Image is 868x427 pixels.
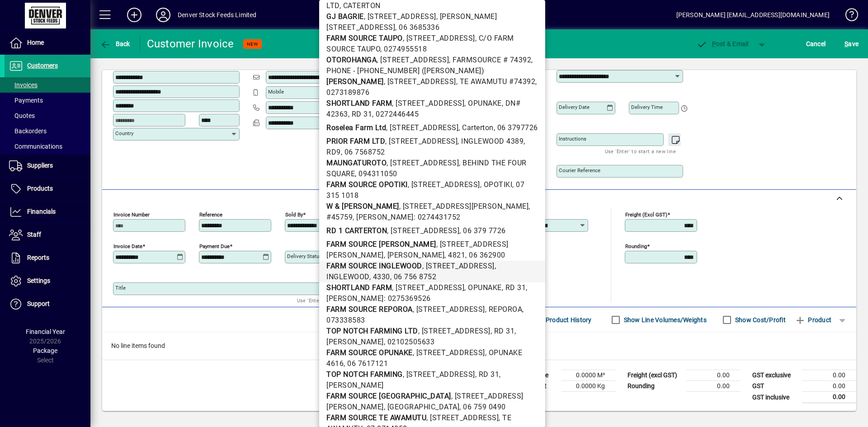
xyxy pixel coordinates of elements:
b: TOP NOTCH FARMING LTD [326,327,418,335]
span: , 06 756 8752 [390,272,437,281]
b: W & [PERSON_NAME] [326,202,399,211]
span: , 0272446445 [372,110,419,118]
span: , [STREET_ADDRESS] [422,262,495,270]
span: , [STREET_ADDRESS] [392,283,464,292]
b: TOP NOTCH FARMING [326,370,403,379]
span: , [STREET_ADDRESS] [364,12,436,21]
b: FARM SOURCE TE AWAMUTU [326,413,426,422]
span: , 06 3797726 [494,123,538,132]
b: SHORTLAND FARM [326,99,392,108]
span: , 06 3685336 [395,23,439,32]
b: GJ BAGRIE [326,12,364,21]
span: , 06 379 7726 [459,226,506,235]
span: , [STREET_ADDRESS][PERSON_NAME] [399,202,529,211]
span: , TE AWAMUTU #74392 [456,77,536,86]
b: Roselea Farm Ltd [326,123,386,132]
span: , [STREET_ADDRESS] [418,327,491,335]
span: , [STREET_ADDRESS] [403,370,475,379]
b: FARM SOURCE OPUNAKE [326,348,413,357]
span: , [STREET_ADDRESS] [377,56,449,64]
span: , [GEOGRAPHIC_DATA] [384,403,460,411]
span: , [STREET_ADDRESS] [392,99,464,108]
span: , Carterton [458,123,494,132]
b: RD 1 CARTERTON [326,226,387,235]
b: FARM SOURCE [PERSON_NAME] [326,240,436,249]
span: , OPOTIKI [480,180,513,189]
span: , [STREET_ADDRESS] [386,123,458,132]
b: PRIOR FARM LTD [326,137,385,145]
span: , [STREET_ADDRESS] [403,34,475,42]
span: , REPOROA [485,305,523,314]
span: , 06 7617121 [344,359,388,368]
span: , 06 759 0490 [459,403,506,411]
span: , FARMSOURCE # 74392 [449,56,531,64]
span: , [STREET_ADDRESS] [385,137,458,145]
span: , 06 7568752 [341,148,385,156]
span: , CATERTON [340,1,381,10]
b: SHORTLAND FARM [326,283,392,292]
span: , [PERSON_NAME], 4821 [384,251,466,259]
span: , OPUNAKE, RD 31 [464,283,526,292]
b: FARM SOURCE INGLEWOOD [326,262,422,270]
b: FARM SOURCE TAUPO [326,34,403,42]
b: [PERSON_NAME] [326,77,384,86]
span: , [STREET_ADDRESS] [387,226,459,235]
b: FARM SOURCE [GEOGRAPHIC_DATA] [326,392,451,400]
span: , 094311050 [355,169,397,178]
span: , [STREET_ADDRESS] [387,159,459,167]
span: , [STREET_ADDRESS] [426,413,499,422]
b: MAUNGATUROTO [326,159,387,167]
span: , 02102505633 [384,338,435,346]
span: , [STREET_ADDRESS] [413,305,485,314]
b: FARM SOURCE REPOROA [326,305,413,314]
span: , [STREET_ADDRESS] [384,77,456,86]
span: , [PERSON_NAME]: 0274431752 [353,213,461,221]
span: , 0274955518 [380,45,427,53]
span: , [STREET_ADDRESS] [413,348,485,357]
span: , 06 362900 [465,251,505,259]
b: FARM SOURCE OPOTIKI [326,180,408,189]
b: OTOROHANGA [326,56,377,64]
span: , [STREET_ADDRESS] [408,180,480,189]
